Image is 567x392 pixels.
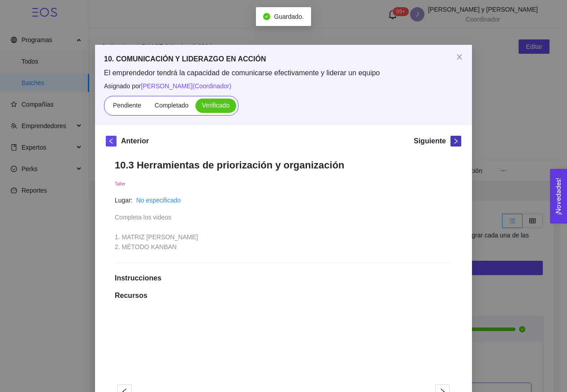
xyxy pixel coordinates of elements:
button: left [106,136,117,146]
span: [PERSON_NAME] ( Coordinador ) [141,82,232,90]
button: Close [447,45,472,70]
span: check-circle [263,13,270,20]
span: Asignado por [104,81,463,91]
span: Pendiente [113,102,141,109]
span: Guardado. [274,13,303,20]
article: Lugar: [115,195,133,205]
h5: Anterior [121,136,149,146]
span: Verificado [202,102,229,109]
a: No especificado [136,197,181,204]
span: Completa los videos 1. MATRIZ [PERSON_NAME] 2. MÉTODO KANBAN [115,214,198,250]
h5: 10. COMUNICACIÓN Y LIDERAZGO EN ACCIÓN [104,54,463,65]
span: close [456,53,463,60]
span: right [451,138,461,144]
span: El emprendedor tendrá la capacidad de comunicarse efectivamente y liderar un equipo [104,68,463,78]
button: Open Feedback Widget [550,169,567,224]
span: Completado [155,102,189,109]
h1: Recursos [115,291,452,300]
span: Taller [115,181,126,186]
span: left [106,138,116,144]
h5: Siguiente [414,136,446,146]
h1: Instrucciones [115,274,452,283]
button: right [450,136,461,146]
h1: 10.3 Herramientas de priorización y organización [115,159,452,171]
